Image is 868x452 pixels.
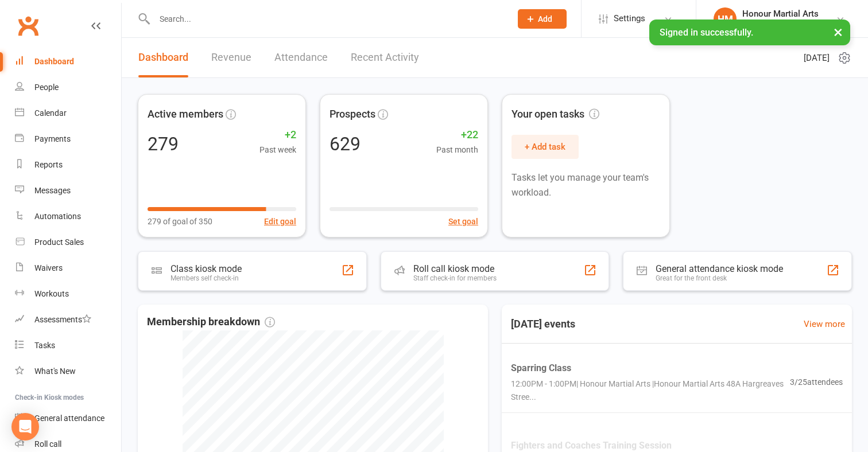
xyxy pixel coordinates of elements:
[34,414,104,423] div: General attendance
[14,11,42,40] a: Clubworx
[656,263,783,274] div: General attendance kiosk mode
[538,14,552,24] span: Add
[170,274,242,282] div: Members self check-in
[274,38,328,77] a: Attendance
[436,127,478,143] span: +22
[34,439,61,449] div: Roll call
[656,274,783,282] div: Great for the front desk
[148,106,223,123] span: Active members
[148,135,179,153] div: 279
[148,215,212,228] span: 279 of goal of 350
[448,215,478,228] button: Set goal
[330,135,361,153] div: 629
[147,314,275,330] span: Membership breakdown
[15,307,121,333] a: Assessments
[804,51,830,65] span: [DATE]
[511,106,599,123] span: Your open tasks
[330,106,375,123] span: Prospects
[742,19,819,29] div: Honour Martial Arts
[15,359,121,384] a: What's New
[502,314,584,334] h3: [DATE] events
[15,255,121,281] a: Waivers
[34,83,59,92] div: People
[34,367,76,376] div: What's New
[15,49,121,75] a: Dashboard
[34,263,63,272] div: Waivers
[436,143,478,156] span: Past month
[34,160,63,169] div: Reports
[351,38,419,77] a: Recent Activity
[15,229,121,255] a: Product Sales
[790,376,843,388] span: 3 / 25 attendees
[34,134,71,143] div: Payments
[34,186,71,195] div: Messages
[11,413,39,441] div: Open Intercom Messenger
[518,9,567,29] button: Add
[614,6,645,32] span: Settings
[34,341,55,350] div: Tasks
[660,27,753,38] span: Signed in successfully.
[15,406,121,431] a: General attendance kiosk mode
[34,57,74,66] div: Dashboard
[259,143,296,156] span: Past week
[15,75,121,100] a: People
[413,274,497,282] div: Staff check-in for members
[138,38,188,77] a: Dashboard
[15,100,121,126] a: Calendar
[804,317,845,331] a: View more
[15,178,121,204] a: Messages
[259,127,296,143] span: +2
[511,377,790,403] span: 12:00PM - 1:00PM | Honour Martial Arts | Honour Martial Arts 48A Hargreaves Stree...
[34,289,69,298] div: Workouts
[714,7,737,30] div: HM
[34,108,67,118] div: Calendar
[15,333,121,359] a: Tasks
[34,212,81,221] div: Automations
[264,215,296,228] button: Edit goal
[511,135,579,159] button: + Add task
[413,263,497,274] div: Roll call kiosk mode
[211,38,251,77] a: Revenue
[170,263,242,274] div: Class kiosk mode
[151,11,503,27] input: Search...
[15,204,121,229] a: Automations
[15,126,121,152] a: Payments
[742,9,819,19] div: Honour Martial Arts
[511,170,660,200] p: Tasks let you manage your team's workload.
[15,152,121,178] a: Reports
[15,281,121,307] a: Workouts
[34,315,91,324] div: Assessments
[828,20,848,44] button: ×
[511,361,790,376] span: Sparring Class
[34,237,84,247] div: Product Sales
